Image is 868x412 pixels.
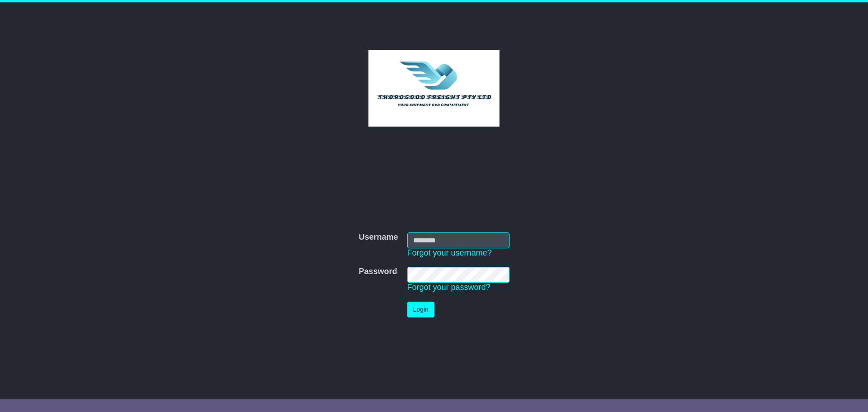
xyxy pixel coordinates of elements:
[407,248,492,257] a: Forgot your username?
[359,232,398,242] label: Username
[407,302,434,317] button: Login
[407,283,491,292] a: Forgot your password?
[359,267,397,277] label: Password
[368,50,500,127] img: Thorogood Freight Pty Ltd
